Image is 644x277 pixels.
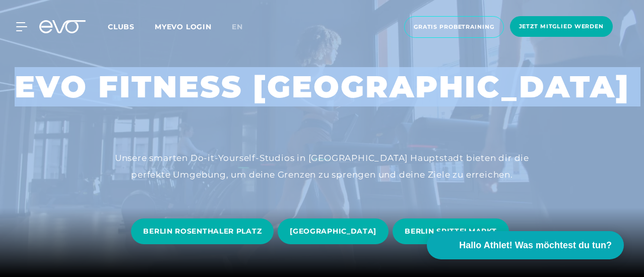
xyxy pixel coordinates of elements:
a: BERLIN SPITTELMARKT [393,211,512,252]
span: Clubs [108,22,135,31]
a: Jetzt Mitglied werden [507,16,616,38]
span: Gratis Probetraining [414,23,494,31]
div: Unsere smarten Do-it-Yourself-Studios in [GEOGRAPHIC_DATA] Hauptstadt bieten dir die perfekte Umg... [95,150,549,183]
span: Hallo Athlet! Was möchtest du tun? [459,239,612,252]
span: en [232,22,243,31]
a: BERLIN ROSENTHALER PLATZ [131,211,278,252]
a: Clubs [108,22,155,31]
span: BERLIN SPITTELMARKT [405,226,496,237]
span: Jetzt Mitglied werden [519,22,604,31]
span: [GEOGRAPHIC_DATA] [290,226,376,237]
span: BERLIN ROSENTHALER PLATZ [143,226,262,237]
a: [GEOGRAPHIC_DATA] [278,211,393,252]
a: Gratis Probetraining [401,16,507,38]
a: MYEVO LOGIN [155,22,212,31]
button: Hallo Athlet! Was möchtest du tun? [427,231,624,259]
h1: EVO FITNESS [GEOGRAPHIC_DATA] [15,67,630,106]
a: en [232,21,255,33]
